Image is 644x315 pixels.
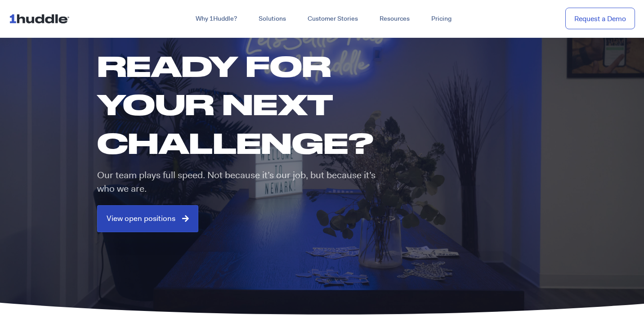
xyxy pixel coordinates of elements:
a: Why 1Huddle? [185,11,248,27]
a: View open positions [97,205,198,232]
h1: Ready for your next challenge? [97,47,392,162]
a: Customer Stories [297,11,369,27]
p: Our team plays full speed. Not because it’s our job, but because it’s who we are. [97,169,385,195]
a: Resources [369,11,420,27]
a: Solutions [248,11,297,27]
span: View open positions [107,215,175,223]
a: Pricing [420,11,462,27]
img: ... [9,10,73,27]
a: Request a Demo [565,8,635,30]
